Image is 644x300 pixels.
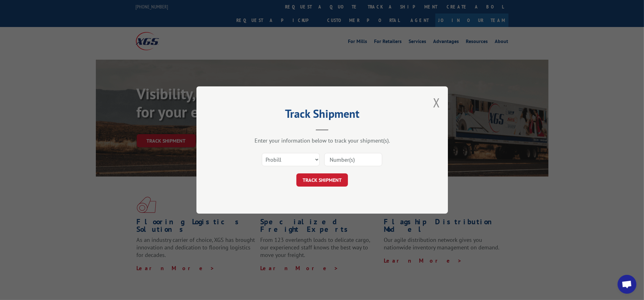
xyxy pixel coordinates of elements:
div: Open chat [618,275,636,294]
div: Enter your information below to track your shipment(s). [228,137,416,144]
input: Number(s) [324,153,382,166]
h2: Track Shipment [228,109,416,121]
button: Close modal [433,94,440,111]
button: TRACK SHIPMENT [296,173,348,187]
